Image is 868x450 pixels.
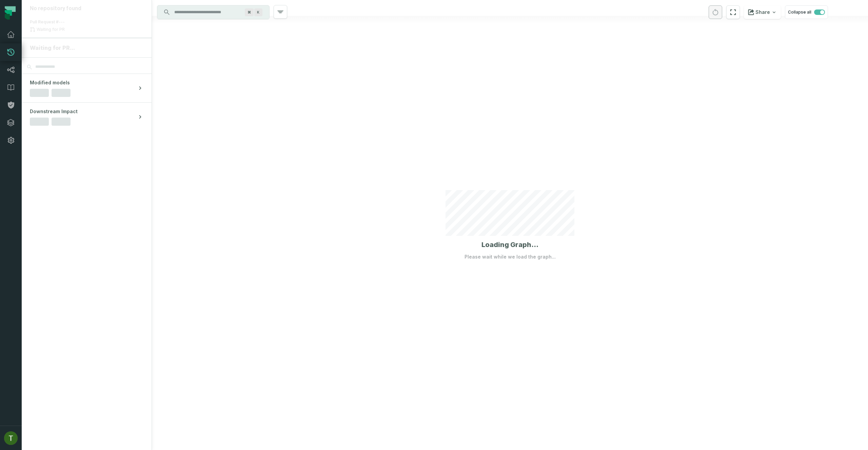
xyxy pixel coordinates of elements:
button: Downstream Impact [22,103,152,131]
span: Modified models [30,79,70,86]
div: Waiting for PR... [30,44,143,52]
button: Collapse all [785,5,828,19]
div: No repository found [30,5,143,12]
button: Share [744,5,781,19]
p: Please wait while we load the graph... [465,253,556,260]
span: Waiting for PR [35,27,66,32]
span: Press ⌘ + K to focus the search bar [254,8,262,16]
h1: Loading Graph... [481,240,538,249]
img: avatar of Tomer Galun [4,431,18,445]
span: Downstream Impact [30,108,78,115]
button: Modified models [22,74,152,102]
span: Press ⌘ + K to focus the search bar [245,8,254,16]
span: Pull Request #--- [30,19,65,24]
